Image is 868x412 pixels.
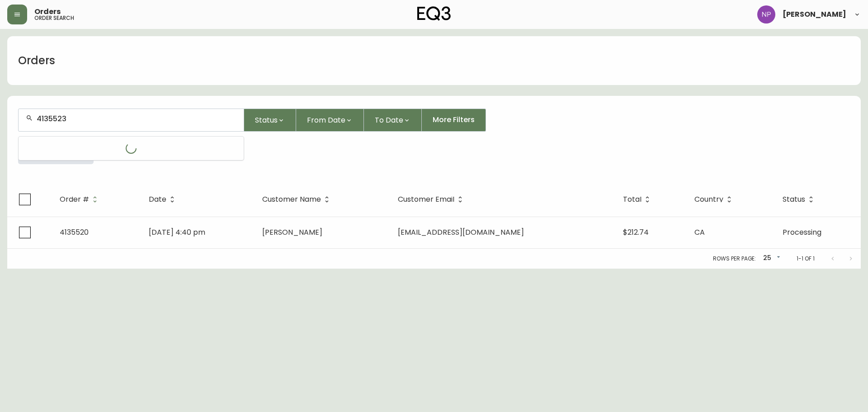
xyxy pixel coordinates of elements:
div: 25 [759,251,782,266]
span: Customer Name [262,197,321,202]
span: Status [255,114,278,126]
span: Order # [60,195,101,204]
span: 4135520 [60,227,89,237]
span: Status [783,195,817,204]
img: logo [417,6,451,21]
img: 50f1e64a3f95c89b5c5247455825f96f [757,5,775,24]
span: Country [694,197,723,202]
span: Customer Email [398,197,454,202]
span: Total [623,197,642,202]
button: From Date [296,109,364,132]
span: CA [694,227,705,237]
button: More Filters [422,109,486,132]
span: From Date [307,114,345,126]
span: To Date [375,114,403,126]
span: Orders [34,8,61,15]
button: To Date [364,109,422,132]
span: [DATE] 4:40 pm [149,227,205,237]
span: Order # [60,197,89,202]
span: [PERSON_NAME] [783,11,846,18]
span: Country [694,195,735,204]
h5: order search [34,15,74,21]
p: 1-1 of 1 [797,255,815,263]
button: Status [244,109,296,132]
span: [PERSON_NAME] [262,227,322,237]
h1: Orders [18,53,55,68]
span: [EMAIL_ADDRESS][DOMAIN_NAME] [398,227,524,237]
span: Total [623,195,653,204]
span: Date [149,195,178,204]
span: Date [149,197,166,202]
span: Customer Name [262,195,333,204]
span: Status [783,197,805,202]
span: Processing [783,227,821,237]
span: Customer Email [398,195,466,204]
input: Search [37,114,236,123]
span: $212.74 [623,227,649,237]
p: Rows per page: [713,255,756,263]
span: More Filters [433,115,475,125]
